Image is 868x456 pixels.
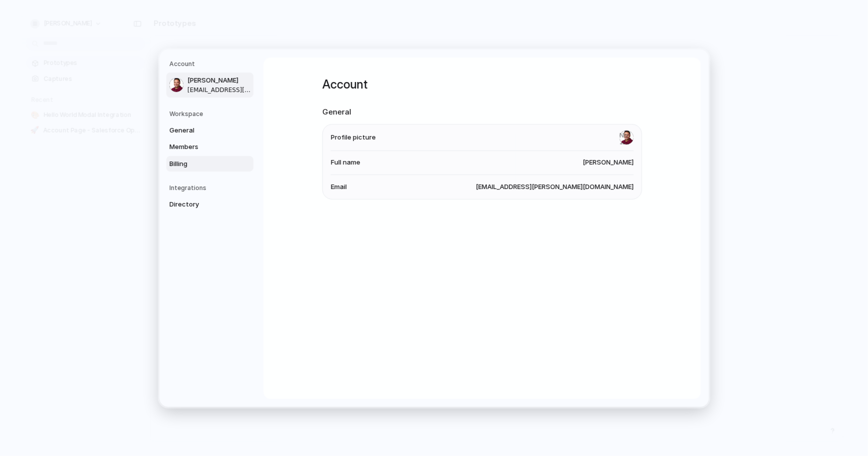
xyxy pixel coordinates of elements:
span: Profile picture [331,132,376,142]
a: Members [166,139,253,155]
span: Directory [169,199,233,209]
span: Full name [331,157,360,167]
span: [EMAIL_ADDRESS][PERSON_NAME][DOMAIN_NAME] [476,181,634,191]
a: General [166,122,253,138]
a: Billing [166,155,253,171]
a: [PERSON_NAME][EMAIL_ADDRESS][PERSON_NAME][DOMAIN_NAME] [166,72,253,97]
h2: General [322,106,642,118]
span: Members [169,142,233,152]
a: Directory [166,196,253,212]
h5: Integrations [169,183,253,192]
span: Billing [169,158,233,168]
span: [EMAIL_ADDRESS][PERSON_NAME][DOMAIN_NAME] [187,85,251,94]
span: Email [331,181,347,191]
h5: Account [169,59,253,68]
h5: Workspace [169,109,253,118]
span: General [169,125,233,135]
h1: Account [322,75,642,93]
span: [PERSON_NAME] [187,75,251,85]
span: [PERSON_NAME] [583,157,634,167]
